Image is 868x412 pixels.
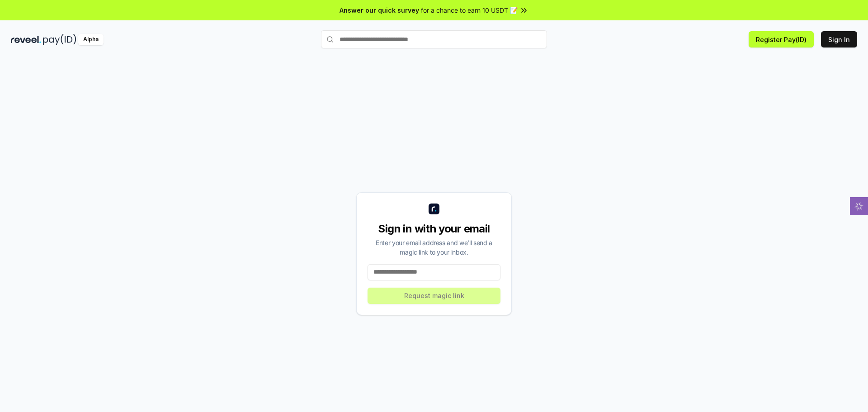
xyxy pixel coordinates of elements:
[368,238,500,257] div: Enter your email address and we’ll send a magic link to your inbox.
[340,5,419,15] span: Answer our quick survey
[11,34,41,45] img: reveel_dark
[78,34,104,45] div: Alpha
[43,34,76,45] img: pay_id
[749,31,814,47] button: Register Pay(ID)
[821,31,857,47] button: Sign In
[368,222,500,236] div: Sign in with your email
[421,5,518,15] span: for a chance to earn 10 USDT 📝
[429,204,439,214] img: logo_small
